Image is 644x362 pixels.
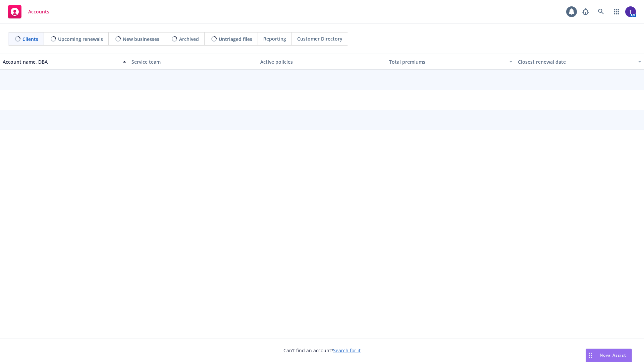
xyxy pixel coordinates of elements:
span: Accounts [28,9,49,14]
a: Search for it [333,347,361,354]
span: Can't find an account? [283,347,361,354]
button: Service team [129,54,258,70]
a: Search [594,5,608,18]
span: New businesses [123,36,159,43]
button: Active policies [258,54,386,70]
span: Customer Directory [297,35,342,42]
div: Account name, DBA [3,58,119,65]
div: Total premiums [389,58,505,65]
button: Closest renewal date [515,54,644,70]
span: Nova Assist [600,352,626,358]
span: Upcoming renewals [58,36,103,43]
span: Archived [179,36,199,43]
a: Switch app [610,5,623,18]
a: Accounts [5,2,52,21]
a: Report a Bug [579,5,592,18]
span: Clients [22,36,38,43]
button: Total premiums [386,54,515,70]
div: Service team [131,58,255,65]
button: Nova Assist [586,349,632,362]
div: Closest renewal date [518,58,634,65]
div: Drag to move [586,349,594,362]
div: Active policies [260,58,384,65]
img: photo [625,6,636,17]
span: Untriaged files [219,36,252,43]
span: Reporting [263,35,286,42]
